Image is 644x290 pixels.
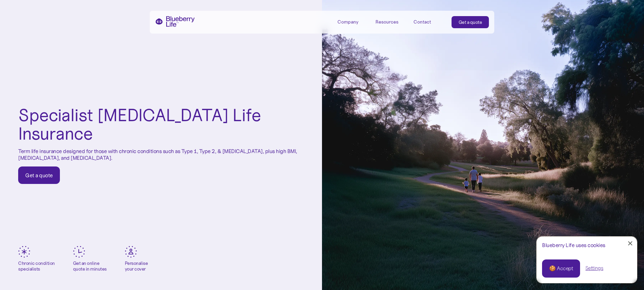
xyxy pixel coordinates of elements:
[623,237,637,250] a: Close Cookie Popup
[337,16,368,27] div: Company
[375,19,398,25] div: Resources
[25,172,53,179] div: Get a quote
[155,16,195,27] a: home
[375,16,406,27] div: Resources
[18,148,304,161] p: Term life insurance designed for those with chronic conditions such as Type 1, Type 2, & [MEDICAL...
[337,19,358,25] div: Company
[73,260,107,272] div: Get an online quote in minutes
[18,166,60,184] a: Get a quote
[414,19,431,25] div: Contact
[18,106,304,143] h1: Specialist [MEDICAL_DATA] Life Insurance
[459,19,482,26] div: Get a quote
[542,259,580,278] a: 🍪 Accept
[125,260,148,272] div: Personalise your cover
[542,242,632,248] div: Blueberry Life uses cookies
[414,16,444,27] a: Contact
[452,16,489,28] a: Get a quote
[18,260,55,272] div: Chronic condition specialists
[585,265,603,272] a: Settings
[549,265,573,272] div: 🍪 Accept
[630,243,631,244] div: Close Cookie Popup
